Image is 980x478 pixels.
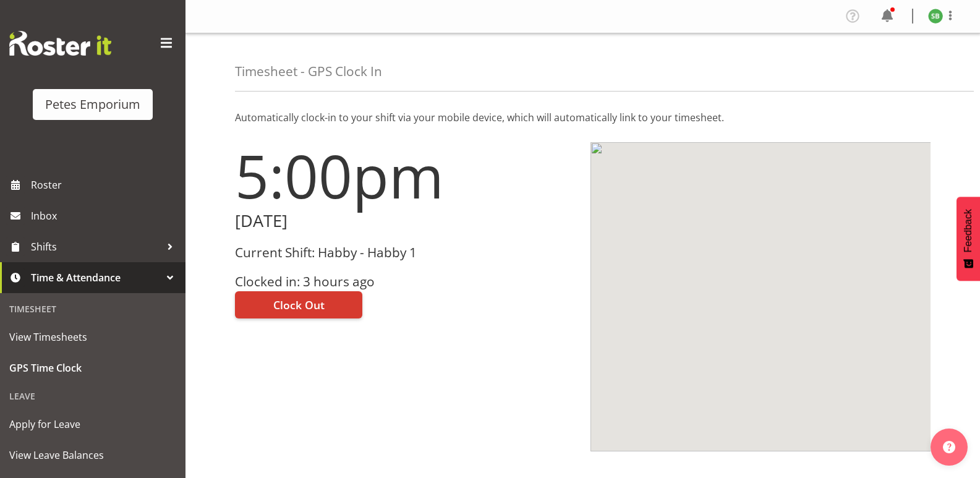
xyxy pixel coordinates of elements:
span: Apply for Leave [9,415,176,433]
button: Clock Out [235,291,362,318]
div: Timesheet [3,296,182,322]
span: Roster [31,176,179,194]
img: help-xxl-2.png [943,441,955,453]
a: Apply for Leave [3,409,182,440]
span: GPS Time Clock [9,359,176,377]
span: Time & Attendance [31,268,161,287]
h3: Clocked in: 3 hours ago [235,275,576,289]
a: GPS Time Clock [3,352,182,383]
h1: 5:00pm [235,142,576,209]
h2: [DATE] [235,211,576,231]
span: Feedback [963,209,974,252]
h3: Current Shift: Habby - Habby 1 [235,245,576,260]
a: View Leave Balances [3,440,182,471]
button: Feedback - Show survey [957,197,980,281]
img: stephanie-burden9828.jpg [928,9,943,23]
span: View Leave Balances [9,446,176,464]
p: Automatically clock-in to your shift via your mobile device, which will automatically link to you... [235,110,931,125]
span: View Timesheets [9,328,176,346]
span: Inbox [31,207,179,225]
h4: Timesheet - GPS Clock In [235,64,382,79]
div: Leave [3,383,182,409]
div: Petes Emporium [45,95,140,114]
span: Clock Out [273,297,325,313]
img: Rosterit website logo [9,31,111,56]
span: Shifts [31,237,161,256]
a: View Timesheets [3,322,182,352]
